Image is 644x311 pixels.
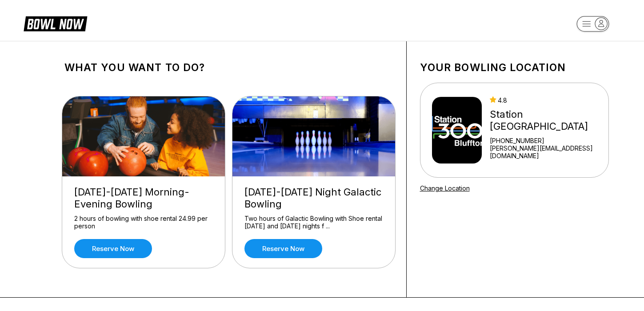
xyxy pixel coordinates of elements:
[74,239,152,258] a: Reserve now
[420,184,470,192] a: Change Location
[490,137,604,144] div: [PHONE_NUMBER]
[432,97,482,163] img: Station 300 Bluffton
[490,144,604,159] a: [PERSON_NAME][EMAIL_ADDRESS][DOMAIN_NAME]
[232,96,396,176] img: Friday-Saturday Night Galactic Bowling
[64,61,393,74] h1: What you want to do?
[490,108,604,132] div: Station [GEOGRAPHIC_DATA]
[244,239,322,258] a: Reserve now
[62,96,226,176] img: Friday-Sunday Morning-Evening Bowling
[244,215,383,230] div: Two hours of Galactic Bowling with Shoe rental [DATE] and [DATE] nights f ...
[74,215,213,230] div: 2 hours of bowling with shoe rental 24.99 per person
[244,186,383,210] div: [DATE]-[DATE] Night Galactic Bowling
[420,61,609,74] h1: Your bowling location
[490,96,604,104] div: 4.8
[74,186,213,210] div: [DATE]-[DATE] Morning-Evening Bowling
